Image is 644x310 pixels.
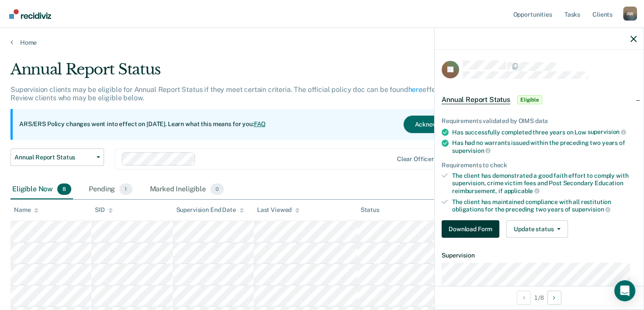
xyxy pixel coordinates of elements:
a: FAQ [254,120,266,127]
div: Annual Report StatusEligible [435,86,644,114]
button: Profile dropdown button [623,7,637,21]
div: Marked Ineligible [148,180,226,199]
p: Supervision clients may be eligible for Annual Report Status if they meet certain criteria. The o... [10,85,476,102]
div: Pending [87,180,134,199]
span: 0 [210,183,224,195]
span: 1 [119,183,132,195]
div: Has successfully completed three years on Low [452,128,637,136]
span: Annual Report Status [442,95,510,104]
button: Download Form [442,220,499,238]
div: Status [361,206,379,214]
div: Annual Report Status [10,60,494,85]
span: applicable [504,187,540,194]
a: here [408,85,422,94]
span: Annual Report Status [14,154,93,161]
button: Previous Opportunity [517,291,531,305]
span: supervision [588,128,626,135]
div: Last Viewed [257,206,299,214]
div: Eligible Now [10,180,73,199]
div: Has had no warrants issued within the preceding two years of [452,139,637,154]
span: supervision [572,206,610,213]
div: SID [95,206,113,214]
dt: Supervision [442,252,637,259]
a: Navigate to form link [442,220,503,238]
span: 8 [57,183,71,195]
div: A W [623,7,637,21]
img: Recidiviz [9,9,51,19]
div: 1 / 8 [435,286,644,309]
div: The client has demonstrated a good faith effort to comply with supervision, crime victim fees and... [452,172,637,194]
p: ARS/ERS Policy changes went into effect on [DATE]. Learn what this means for you: [19,120,266,129]
div: Supervision End Date [176,206,244,214]
span: supervision [452,147,491,154]
span: Eligible [517,95,542,104]
div: Clear officers [397,155,437,163]
button: Acknowledge & Close [404,116,487,133]
div: Requirements validated by OIMS data [442,117,637,125]
button: Update status [506,220,568,238]
div: Open Intercom Messenger [614,280,635,301]
button: Next Opportunity [547,291,561,305]
div: Requirements to check [442,162,637,169]
a: Home [10,39,634,46]
div: Name [14,206,38,214]
div: The client has maintained compliance with all restitution obligations for the preceding two years of [452,198,637,213]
